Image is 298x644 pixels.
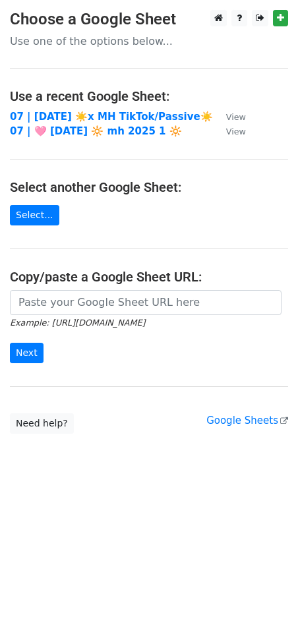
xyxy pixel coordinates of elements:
[10,34,288,48] p: Use one of the options below...
[10,205,59,225] a: Select...
[226,112,246,122] small: View
[10,413,74,434] a: Need help?
[10,290,282,315] input: Paste your Google Sheet URL here
[213,125,246,137] a: View
[10,318,145,328] small: Example: [URL][DOMAIN_NAME]
[10,179,288,195] h4: Select another Google Sheet:
[206,415,288,426] a: Google Sheets
[226,127,246,136] small: View
[213,111,246,123] a: View
[10,125,182,137] a: 07 | 🩷 [DATE] 🔆 mh 2025 1 🔆
[10,269,288,285] h4: Copy/paste a Google Sheet URL:
[10,88,288,104] h4: Use a recent Google Sheet:
[10,111,213,123] a: 07 | [DATE] ☀️x MH TikTok/Passive☀️
[10,10,288,29] h3: Choose a Google Sheet
[10,343,44,363] input: Next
